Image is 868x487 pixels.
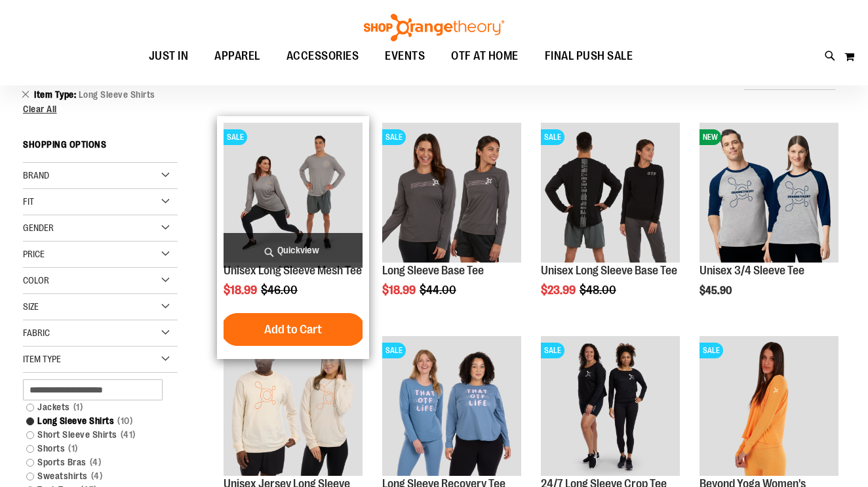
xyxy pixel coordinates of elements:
span: SALE [541,129,564,145]
a: 24/7 Long Sleeve Crop TeeSALE [541,336,680,477]
div: product [217,116,369,359]
img: Shop Orangetheory [362,14,506,41]
a: Main of 2024 AUGUST Long Sleeve Recovery TeeSALE [382,336,521,477]
a: APPAREL [201,41,273,71]
a: ACCESSORIES [273,41,372,72]
span: $23.99 [541,284,578,297]
span: Item Type [23,354,61,364]
a: Quickview [224,233,363,268]
span: Clear All [23,104,57,114]
span: 1 [65,442,81,455]
a: EVENTS [372,41,438,72]
span: Price [23,249,45,259]
span: Gender [23,222,54,233]
a: Product image for Unisex Long Sleeve Base TeeSALE [541,123,680,264]
span: OTF AT HOME [451,41,519,71]
span: SALE [224,129,247,145]
img: Product image for Long Sleeve Base Tee [382,123,521,262]
img: Unisex Jersey Long Sleeve Tee [224,336,363,475]
span: JUST IN [149,41,189,71]
a: Unisex Long Sleeve Mesh Tee primary imageSALE [224,123,363,264]
span: APPAREL [214,41,260,71]
a: JUST IN [136,41,202,72]
a: Sweatshirts4 [20,469,168,483]
span: $44.00 [420,284,458,297]
div: product [376,116,528,330]
a: Unisex Long Sleeve Mesh Tee [224,264,362,277]
a: Sports Bras4 [20,455,168,469]
strong: Shopping Options [23,133,178,163]
img: Unisex 3/4 Sleeve Tee [700,123,838,262]
span: Item Type [34,89,79,100]
span: $48.00 [580,284,618,297]
span: Brand [23,170,49,180]
a: Unisex Long Sleeve Base Tee [541,264,677,277]
a: Clear All [23,104,178,114]
a: FINAL PUSH SALE [532,41,646,72]
span: Fit [23,196,34,207]
a: Shorts1 [20,442,168,455]
img: Unisex Long Sleeve Mesh Tee primary image [224,123,363,262]
button: Add to Cart [221,313,365,346]
a: Product image for Long Sleeve Base TeeSALE [382,123,521,264]
a: Unisex Jersey Long Sleeve Tee [224,336,363,477]
span: 10 [114,414,136,428]
div: product [534,116,686,330]
span: EVENTS [385,41,425,71]
span: SALE [382,129,406,145]
span: $46.00 [261,284,300,297]
span: 4 [87,455,105,469]
span: SALE [541,343,564,358]
span: SALE [382,343,406,358]
img: Product image for Unisex Long Sleeve Base Tee [541,123,680,262]
span: Add to Cart [264,322,322,337]
span: ACCESSORIES [286,41,359,71]
span: SALE [700,343,723,358]
span: Long Sleeve Shirts [79,89,155,100]
span: Size [23,301,39,312]
span: 4 [88,469,106,483]
span: $18.99 [224,284,259,297]
a: Unisex 3/4 Sleeve TeeNEW [700,123,838,264]
span: 1 [70,400,87,414]
span: NEW [700,129,721,145]
a: OTF AT HOME [438,41,532,72]
span: FINAL PUSH SALE [545,41,633,71]
span: Fabric [23,328,50,338]
span: Color [23,275,49,286]
img: Product image for Beyond Yoga Womens Featherweight Daydreamer Pullover [700,336,838,475]
a: Product image for Beyond Yoga Womens Featherweight Daydreamer PulloverSALE [700,336,838,477]
span: $45.90 [700,285,734,297]
div: product [693,116,845,330]
a: Long Sleeve Base Tee [382,264,484,277]
a: Short Sleeve Shirts41 [20,428,168,442]
img: Main of 2024 AUGUST Long Sleeve Recovery Tee [382,336,521,475]
a: Unisex 3/4 Sleeve Tee [700,264,804,277]
a: Jackets1 [20,400,168,414]
a: Long Sleeve Shirts10 [20,414,168,428]
span: 41 [117,428,139,442]
span: $18.99 [382,284,418,297]
img: 24/7 Long Sleeve Crop Tee [541,336,680,475]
